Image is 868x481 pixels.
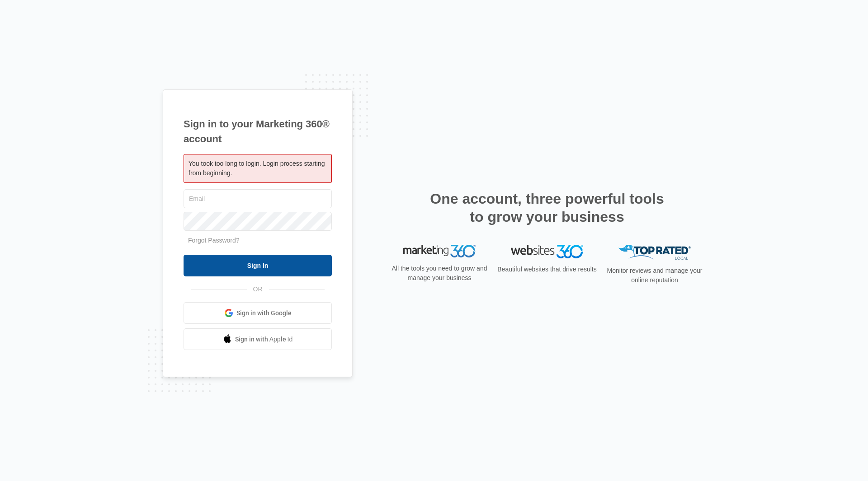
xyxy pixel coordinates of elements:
img: Top Rated Local [618,245,691,260]
p: Beautiful websites that drive results [496,265,598,274]
a: Forgot Password? [188,237,240,244]
img: Websites 360 [511,245,583,258]
p: All the tools you need to grow and manage your business [389,264,490,283]
span: OR [247,285,269,294]
h1: Sign in to your Marketing 360® account [184,117,332,146]
a: Sign in with Google [184,302,332,324]
span: Sign in with Apple Id [235,335,293,344]
input: Sign In [184,255,332,276]
input: Email [184,189,332,208]
span: You took too long to login. Login process starting from beginning. [189,160,325,177]
a: Sign in with Apple Id [184,328,332,350]
img: Marketing 360 [403,245,476,257]
h2: One account, three powerful tools to grow your business [427,190,667,226]
span: Sign in with Google [236,308,292,318]
p: Monitor reviews and manage your online reputation [604,266,705,285]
